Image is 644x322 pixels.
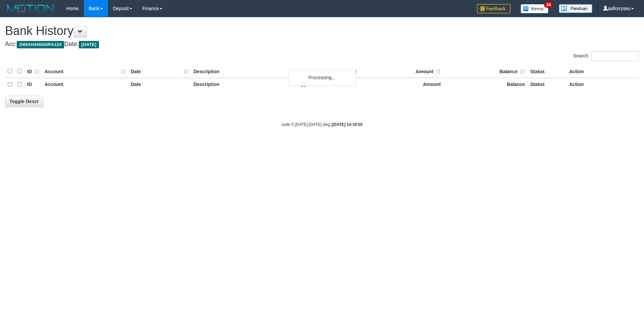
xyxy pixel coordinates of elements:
th: Status [528,65,567,78]
th: Date [128,78,191,91]
th: ID [24,78,42,91]
h4: Acc: Date: [5,41,639,48]
th: Balance [443,78,528,91]
th: Action [567,78,639,91]
th: Type [296,65,360,78]
img: panduan.png [559,4,592,13]
th: Account [42,78,128,91]
th: Description [191,65,296,78]
th: Action [567,65,639,78]
span: [DATE] [79,41,99,48]
th: Amount [360,78,443,91]
h1: Bank History [5,24,639,38]
span: 34 [544,2,553,8]
th: Date [128,65,191,78]
strong: [DATE] 14:19:55 [332,122,363,127]
th: Account [42,65,128,78]
small: code © [DATE]-[DATE] dwg | [281,122,363,127]
label: Search: [573,51,639,61]
input: Search: [591,51,639,61]
img: Button%20Memo.svg [521,4,549,13]
span: DINAHANGGRA123 [17,41,64,48]
th: ID [24,65,42,78]
img: MOTION_logo.png [5,3,56,13]
th: Status [528,78,567,91]
div: Processing... [288,69,356,86]
img: Feedback.jpg [477,4,511,13]
a: Toggle Descr [5,96,43,107]
th: Balance [443,65,528,78]
th: Description [191,78,296,91]
th: Amount [360,65,443,78]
